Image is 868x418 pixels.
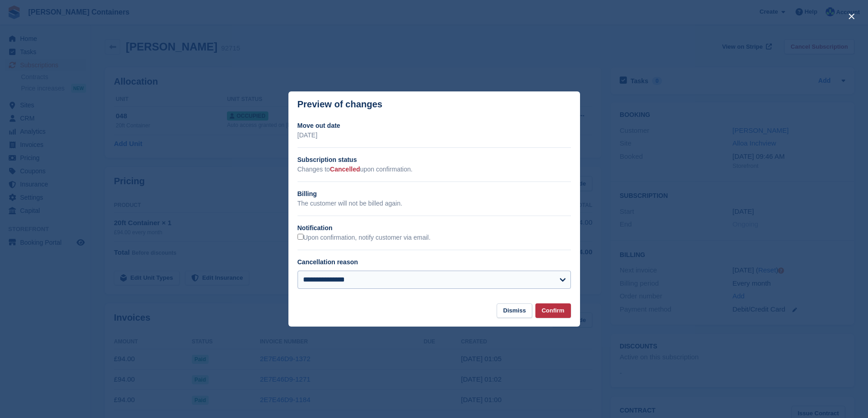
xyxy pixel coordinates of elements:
[298,155,571,165] h2: Subscription status
[298,223,571,233] h2: Notification
[298,99,383,110] p: Preview of changes
[298,258,358,266] label: Cancellation reason
[298,189,571,199] h2: Billing
[535,303,571,318] button: Confirm
[298,234,303,240] input: Upon confirmation, notify customer via email.
[844,9,859,24] button: close
[298,165,571,174] p: Changes to upon confirmation.
[298,234,431,242] label: Upon confirmation, notify customer via email.
[298,121,571,131] h2: Move out date
[497,303,532,318] button: Dismiss
[298,199,571,208] p: The customer will not be billed again.
[298,131,571,140] p: [DATE]
[330,166,360,173] span: Cancelled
